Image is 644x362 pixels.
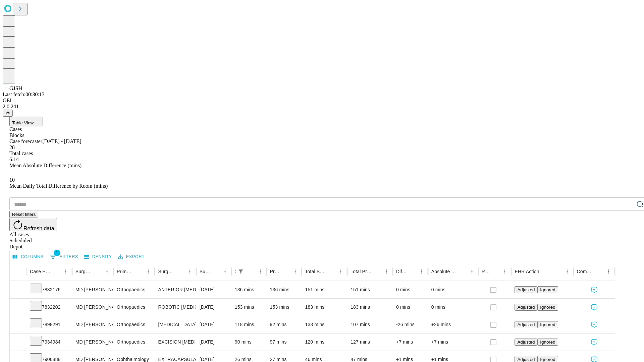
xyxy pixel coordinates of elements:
[540,357,555,362] span: Ignored
[3,98,641,104] div: GEI
[13,319,23,331] button: Expand
[13,284,23,296] button: Expand
[236,267,246,276] button: Show filters
[500,267,509,276] button: Menu
[517,287,535,292] span: Adjusted
[458,267,467,276] button: Sort
[351,269,372,274] div: Total Predicted Duration
[9,85,22,91] span: GJSH
[3,110,13,117] button: @
[604,267,613,276] button: Menu
[408,267,417,276] button: Sort
[305,269,326,274] div: Total Scheduled Duration
[372,267,382,276] button: Sort
[396,269,407,274] div: Difference
[117,281,151,298] div: Orthopaedics
[270,269,281,274] div: Predicted In Room Duration
[220,267,230,276] button: Menu
[200,299,228,316] div: [DATE]
[290,267,300,276] button: Menu
[12,120,34,125] span: Table View
[351,316,389,333] div: 107 mins
[431,334,475,351] div: +7 mins
[235,334,263,351] div: 90 mins
[30,281,69,298] div: 7832176
[9,117,43,126] button: Table View
[9,211,38,218] button: Reset filters
[236,267,246,276] div: 1 active filter
[54,249,60,256] span: 1
[327,267,336,276] button: Sort
[144,267,153,276] button: Menu
[431,281,475,298] div: 0 mins
[351,299,389,316] div: 183 mins
[351,334,389,351] div: 127 mins
[30,269,51,274] div: Case Epic Id
[9,138,42,144] span: Case forecaster
[3,104,641,110] div: 2.0.241
[540,305,555,310] span: Ignored
[336,267,345,276] button: Menu
[517,305,535,310] span: Adjusted
[305,316,344,333] div: 133 mins
[75,269,92,274] div: Surgeon Name
[515,269,539,274] div: EHR Action
[158,281,193,298] div: ANTERIOR [MEDICAL_DATA] TOTAL HIP
[176,267,185,276] button: Sort
[482,269,490,274] div: Resolved in EHR
[256,267,265,276] button: Menu
[158,334,193,351] div: EXCISION [MEDICAL_DATA] WRIST
[305,334,344,351] div: 120 mins
[537,339,558,346] button: Ignored
[270,299,299,316] div: 153 mins
[75,316,110,333] div: MD [PERSON_NAME] [PERSON_NAME]
[48,251,80,262] button: Show filters
[23,226,54,231] span: Refresh data
[351,281,389,298] div: 151 mins
[540,322,555,327] span: Ignored
[270,334,299,351] div: 97 mins
[515,339,537,346] button: Adjusted
[517,340,535,345] span: Adjusted
[200,316,228,333] div: [DATE]
[537,286,558,293] button: Ignored
[577,269,594,274] div: Comments
[594,267,604,276] button: Sort
[517,322,535,327] span: Adjusted
[235,281,263,298] div: 136 mins
[491,267,500,276] button: Sort
[211,267,220,276] button: Sort
[235,316,263,333] div: 118 mins
[305,281,344,298] div: 151 mins
[200,334,228,351] div: [DATE]
[75,299,110,316] div: MD [PERSON_NAME] [PERSON_NAME] Md
[467,267,477,276] button: Menu
[396,334,425,351] div: +7 mins
[30,334,69,351] div: 7934984
[117,299,151,316] div: Orthopaedics
[540,340,555,345] span: Ignored
[537,321,558,328] button: Ignored
[431,269,457,274] div: Absolute Difference
[396,316,425,333] div: -26 mins
[3,92,45,97] span: Last fetch: 00:30:13
[9,150,33,156] span: Total cases
[102,267,112,276] button: Menu
[158,316,193,333] div: [MEDICAL_DATA] MEDIAL AND LATERAL MENISCECTOMY
[9,144,15,150] span: 28
[540,287,555,292] span: Ignored
[431,299,475,316] div: 0 mins
[515,286,537,293] button: Adjusted
[396,299,425,316] div: 0 mins
[396,281,425,298] div: 0 mins
[12,212,36,217] span: Reset filters
[417,267,426,276] button: Menu
[117,334,151,351] div: Orthopaedics
[517,357,535,362] span: Adjusted
[9,183,108,189] span: Mean Daily Total Difference by Room (mins)
[116,252,146,262] button: Export
[30,316,69,333] div: 7898291
[42,138,81,144] span: [DATE] - [DATE]
[117,269,133,274] div: Primary Service
[83,252,114,262] button: Density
